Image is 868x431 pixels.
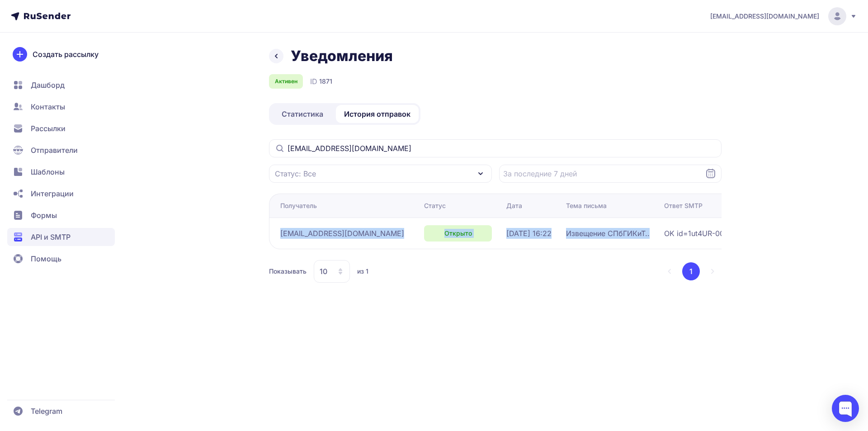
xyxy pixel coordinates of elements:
[31,123,66,134] span: Рассылки
[664,201,703,210] div: Ответ SMTP
[31,232,71,242] span: API и SMTP
[275,78,297,85] span: Активен
[319,77,332,86] span: 1871
[275,168,316,179] span: Статус: Все
[269,139,722,157] input: Поиск
[344,109,410,119] span: История отправок
[280,228,404,239] span: [EMAIL_ADDRESS][DOMAIN_NAME]
[31,210,57,221] span: Формы
[310,76,332,87] div: ID
[271,105,334,123] a: Статистика
[566,228,650,239] span: Извещение СПбГИКиТ..
[357,267,368,276] span: из 1
[31,253,61,264] span: Помощь
[31,101,65,112] span: Контакты
[291,47,393,65] h1: Уведомления
[710,12,819,21] span: [EMAIL_ADDRESS][DOMAIN_NAME]
[444,229,472,238] span: Открыто
[424,201,446,210] div: Статус
[269,267,307,276] span: Показывать
[31,145,78,156] span: Отправители
[31,80,65,90] span: Дашборд
[336,105,419,123] a: История отправок
[499,165,722,183] input: Datepicker input
[282,109,323,119] span: Статистика
[31,406,62,417] span: Telegram
[566,201,607,210] div: Тема письма
[31,188,74,199] span: Интеграции
[682,262,700,280] button: 1
[33,49,99,60] span: Создать рассылку
[506,228,552,239] span: [DATE] 16:22
[506,201,522,210] div: Дата
[31,166,65,177] span: Шаблоны
[320,266,327,277] span: 10
[280,201,317,210] div: Получатель
[7,402,115,420] a: Telegram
